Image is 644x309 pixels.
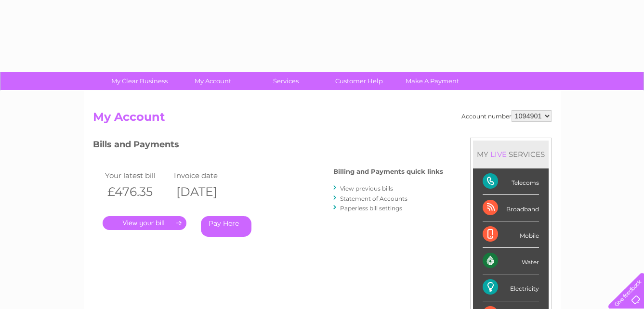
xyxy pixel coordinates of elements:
div: Water [483,248,539,274]
div: Telecoms [483,168,539,195]
a: Make A Payment [393,72,472,90]
td: Your latest bill [103,169,172,182]
div: Mobile [483,221,539,248]
div: Broadband [483,195,539,221]
a: Customer Help [319,72,399,90]
a: View previous bills [340,185,393,192]
h2: My Account [93,110,552,129]
div: LIVE [488,150,509,159]
a: Statement of Accounts [340,195,407,202]
th: £476.35 [103,182,172,202]
th: [DATE] [171,182,241,202]
a: . [103,216,186,230]
a: Paperless bill settings [340,205,402,212]
div: Electricity [483,274,539,301]
div: MY SERVICES [473,141,549,168]
td: Invoice date [171,169,241,182]
a: My Account [173,72,252,90]
a: Services [246,72,326,90]
a: My Clear Business [100,72,179,90]
h3: Bills and Payments [93,138,443,154]
div: Account number [461,110,552,122]
h4: Billing and Payments quick links [333,168,443,175]
a: Pay Here [201,216,251,237]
